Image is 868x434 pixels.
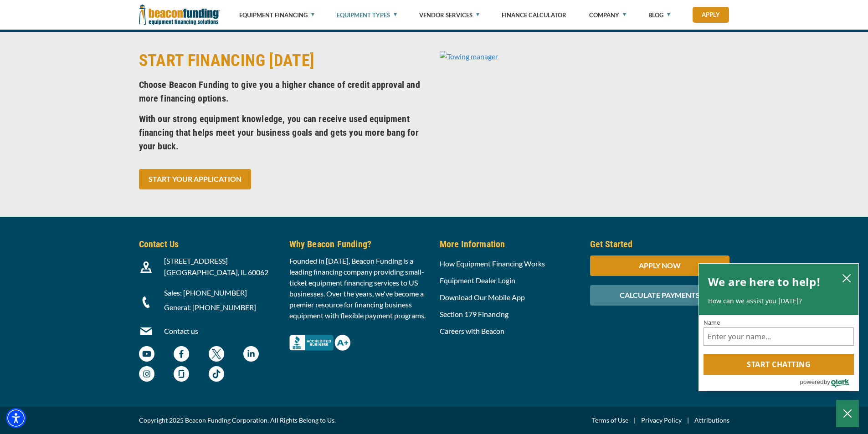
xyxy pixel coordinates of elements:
[139,371,154,379] a: Beacon Funding Instagram - open in a new tab
[800,376,823,388] span: powered
[139,415,336,426] span: Copyright 2025 Beacon Funding Corporation. All Rights Belong to Us.
[440,276,515,285] a: Equipment Dealer Login
[243,346,259,362] img: Beacon Funding LinkedIn
[289,332,350,341] a: Better Business Bureau Complaint Free A+ Rating - open in a new tab
[174,346,189,362] img: Beacon Funding Facebook
[289,335,350,351] img: Better Business Bureau Complaint Free A+ Rating
[824,376,830,388] span: by
[590,237,729,251] h5: Get Started
[243,351,259,359] a: Beacon Funding LinkedIn - open in a new tab
[440,293,525,301] a: Download Our Mobile App
[289,237,429,251] h5: Why Beacon Funding?
[174,351,189,359] a: Beacon Funding Facebook - open in a new tab
[164,287,278,298] p: Sales: [PHONE_NUMBER]
[140,261,152,273] img: Beacon Funding location
[140,326,152,337] img: Beacon Funding Email Contact Icon
[704,354,854,375] button: Start chatting
[140,296,152,308] img: Beacon Funding Phone
[139,169,251,189] a: START YOUR APPLICATION
[590,261,729,270] a: APPLY NOW
[704,327,854,346] input: Name
[590,285,729,306] div: CALCULATE PAYMENTS
[139,351,154,359] a: Beacon Funding YouTube Channel - open in a new tab
[6,408,26,428] div: Accessibility Menu
[440,327,504,335] a: Careers with Beacon
[590,291,729,299] a: CALCULATE PAYMENTS
[590,255,729,276] div: APPLY NOW
[440,51,498,60] a: Towing manager
[592,415,628,426] a: Terms of Use
[628,415,641,426] span: |
[209,346,224,362] img: Beacon Funding twitter
[693,7,729,23] a: Apply
[139,112,429,153] h5: With our strong equipment knowledge, you can receive used equipment financing that helps meet you...
[694,415,729,426] a: Attributions
[209,366,224,382] img: Beacon Funding TikTok
[699,263,859,392] div: olark chatbox
[440,51,498,62] img: Towing manager
[209,371,224,379] a: Beacon Funding TikTok - open in a new tab
[440,237,579,251] h5: More Information
[839,271,854,284] button: close chatbox
[164,302,278,313] p: General: [PHONE_NUMBER]
[139,346,154,362] img: Beacon Funding YouTube Channel
[164,256,268,276] span: [STREET_ADDRESS] [GEOGRAPHIC_DATA], IL 60062
[708,273,821,291] h2: We are here to help!
[708,296,849,306] p: How can we assist you [DATE]?
[139,366,154,382] img: Beacon Funding Instagram
[209,351,224,359] a: Beacon Funding twitter - open in a new tab
[139,78,429,105] h5: Choose Beacon Funding to give you a higher chance of credit approval and more financing options.
[139,237,278,251] h5: Contact Us
[682,415,694,426] span: |
[440,310,508,318] a: Section 179 Financing
[641,415,682,426] a: Privacy Policy
[800,375,858,391] a: Powered by Olark
[164,327,198,335] a: Contact us
[289,255,429,321] p: Founded in [DATE], Beacon Funding is a leading financing company providing small-ticket equipment...
[836,400,859,427] button: Close Chatbox
[174,366,189,382] img: Beacon Funding Glassdoor
[139,50,429,71] h2: START FINANCING [DATE]
[440,259,545,268] a: How Equipment Financing Works
[704,320,854,326] label: Name
[174,371,189,379] a: Beacon Funding Glassdoor - open in a new tab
